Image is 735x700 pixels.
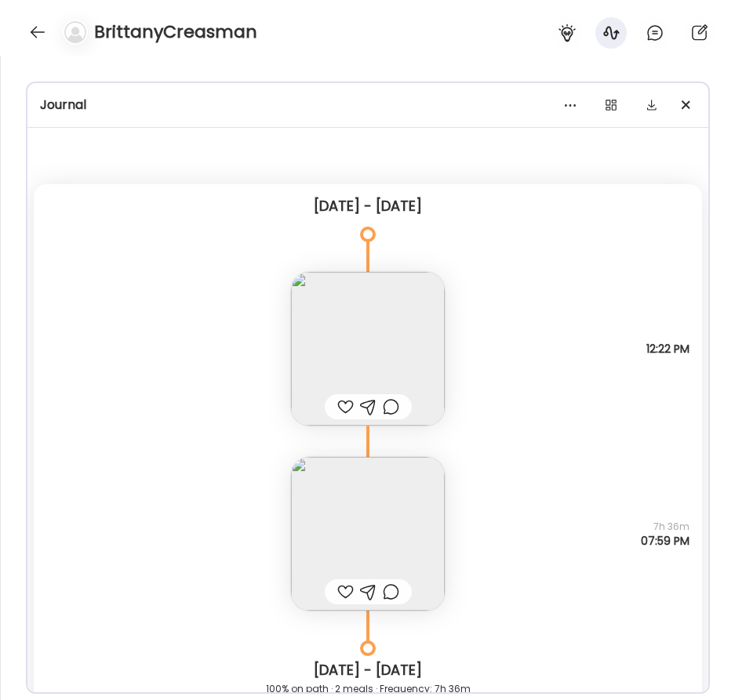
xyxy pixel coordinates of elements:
div: 100% on path · 2 meals · Frequency: 7h 36m [46,680,690,698]
img: images%2FnAA6mO6xicdW8Pv1626UTQpGDYj2%2FSblcczQk94X34I1mBNFv%2FhzjpCLdhcJ1K7obam1hp_240 [291,457,445,611]
img: bg-avatar-default.svg [64,21,86,43]
div: Journal [40,96,696,114]
span: 12:22 PM [646,342,690,356]
img: images%2FnAA6mO6xicdW8Pv1626UTQpGDYj2%2FHjiXtGK19MOQc0F6Kd9d%2FQ2oAfNLU2jIHlle03Wpi_240 [291,272,445,426]
span: 07:59 PM [641,534,690,548]
h4: BrittanyCreasman [94,20,257,45]
div: [DATE] - [DATE] [46,661,690,680]
span: 7h 36m [641,520,690,534]
div: [DATE] - [DATE] [46,197,690,216]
